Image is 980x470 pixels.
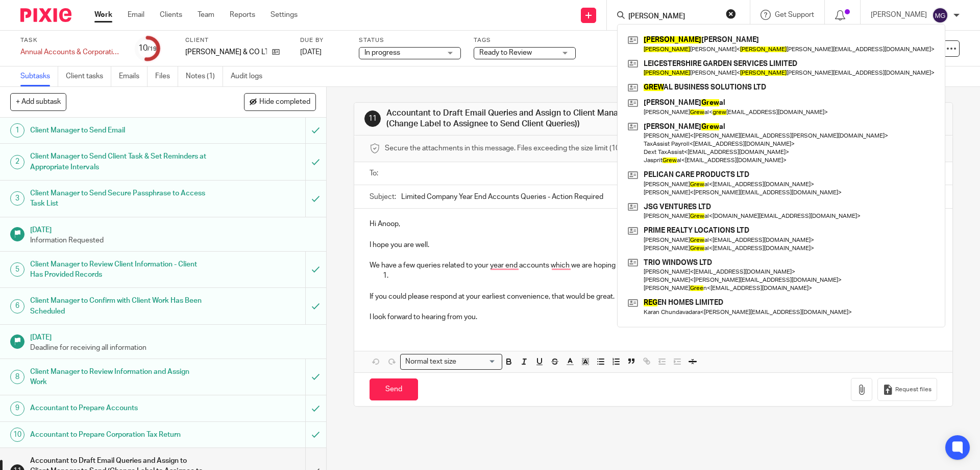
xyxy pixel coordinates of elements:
[364,49,400,56] span: In progress
[370,219,937,229] p: Hi Anoop,
[20,8,71,22] img: Pixie
[726,9,736,19] button: Clear
[479,49,532,56] span: Ready to Review
[932,7,948,24] img: svg%3E
[10,428,24,442] div: 10
[231,66,270,86] a: Audit logs
[10,262,24,277] div: 5
[30,149,207,175] h1: Client Manager to Send Client Task & Set Reminders at Appropriate Intervals
[20,47,122,57] div: Annual Accounts &amp; Corporation Tax Return - December 31, 2024
[259,98,310,106] span: Hide completed
[30,400,207,416] h1: Accountant to Prepare Accounts
[10,93,66,110] button: + Add subtask
[403,356,458,367] span: Normal text size
[370,312,937,322] p: I look forward to hearing from you.
[271,10,298,20] a: Settings
[10,401,24,416] div: 9
[359,36,461,44] label: Status
[30,293,207,319] h1: Client Manager to Confirm with Client Work Has Been Scheduled
[354,209,952,330] div: To enrich screen reader interactions, please activate Accessibility in Grammarly extension settings
[244,93,316,110] button: Hide completed
[119,66,148,86] a: Emails
[459,356,496,367] input: Search for option
[185,36,287,44] label: Client
[230,10,255,20] a: Reports
[877,378,937,401] button: Request files
[364,110,381,127] div: 11
[30,343,316,353] p: Deadline for receiving all information
[30,235,316,245] p: Information Requested
[370,168,381,178] label: To:
[94,10,112,20] a: Work
[300,36,346,44] label: Due by
[385,143,726,153] span: Secure the attachments in this message. Files exceeding the size limit (10MB) will be secured aut...
[30,427,207,442] h1: Accountant to Prepare Corporation Tax Return
[775,11,814,18] span: Get Support
[386,108,675,130] h1: Accountant to Draft Email Queries and Assign to Client Manager to Send (Change Label to Assignee ...
[370,240,937,250] p: I hope you are well.
[370,292,937,302] p: If you could please respond at your earliest convenience, that would be great.
[30,123,207,138] h1: Client Manager to Send Email
[627,12,719,21] input: Search
[10,299,24,314] div: 6
[10,191,24,206] div: 3
[185,47,267,57] p: [PERSON_NAME] & CO LTD
[148,46,157,52] small: /19
[160,10,182,20] a: Clients
[30,257,207,283] h1: Client Manager to Review Client Information - Client Has Provided Records
[155,66,178,86] a: Files
[30,186,207,212] h1: Client Manager to Send Secure Passphrase to Access Task List
[370,378,418,400] input: Send
[474,36,576,44] label: Tags
[10,370,24,384] div: 8
[30,330,316,343] h1: [DATE]
[30,222,316,235] h1: [DATE]
[138,42,157,54] div: 10
[186,66,223,86] a: Notes (1)
[871,10,927,20] p: [PERSON_NAME]
[300,49,322,56] span: [DATE]
[198,10,214,20] a: Team
[370,192,396,202] label: Subject:
[20,66,58,86] a: Subtasks
[10,123,24,138] div: 1
[30,364,207,390] h1: Client Manager to Review Information and Assign Work
[20,47,122,57] div: Annual Accounts & Corporation Tax Return - [DATE]
[10,155,24,169] div: 2
[66,66,111,86] a: Client tasks
[370,260,937,271] p: We have a few queries related to your year end accounts which we are hoping you could help us cla...
[128,10,144,20] a: Email
[20,36,122,44] label: Task
[400,354,502,370] div: Search for option
[895,386,932,394] span: Request files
